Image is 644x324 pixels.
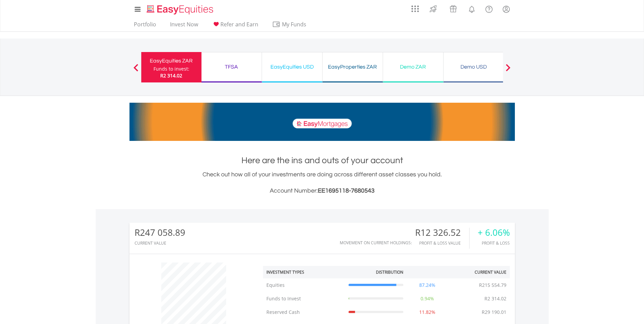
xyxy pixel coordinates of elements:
button: Next [501,67,515,74]
a: Portfolio [131,21,159,31]
a: My Profile [498,2,515,17]
a: Vouchers [443,2,463,14]
a: Notifications [463,2,480,15]
span: Refer and Earn [220,21,258,28]
td: 11.82% [407,305,448,319]
div: EasyProperties ZAR [327,62,379,72]
td: Equities [263,278,345,292]
img: EasyEquities_Logo.png [145,4,216,15]
div: R247 058.89 [135,228,185,238]
img: grid-menu-icon.svg [411,5,419,13]
div: Funds to invest: [153,66,189,72]
button: Previous [129,67,143,74]
a: AppsGrid [407,2,423,13]
div: Profit & Loss Value [415,241,469,245]
div: Demo ZAR [387,62,439,72]
div: R12 326.52 [415,228,469,238]
div: Distribution [376,269,403,275]
th: Investment Types [263,266,345,278]
span: EE1695118-7680543 [318,188,375,194]
a: Home page [144,2,216,15]
div: CURRENT VALUE [135,241,185,245]
td: Reserved Cash [263,305,345,319]
a: FAQ's and Support [480,2,498,15]
th: Current Value [448,266,510,278]
div: TFSA [206,62,258,72]
a: Invest Now [167,21,201,31]
a: Refer and Earn [209,21,261,31]
div: Check out how all of your investments are doing across different asset classes you hold. [129,170,515,196]
td: 87.24% [407,278,448,292]
td: Funds to Invest [263,292,345,305]
td: 0.94% [407,292,448,305]
div: EasyEquities ZAR [145,56,197,66]
img: vouchers-v2.svg [448,3,459,14]
div: EasyEquities USD [266,62,318,72]
td: R215 554.79 [476,278,510,292]
td: R29 190.01 [478,305,510,319]
img: EasyMortage Promotion Banner [129,103,515,141]
div: Movement on Current Holdings: [340,241,412,245]
span: R2 314.02 [160,72,182,79]
div: + 6.06% [478,228,510,238]
span: My Funds [272,20,316,29]
div: Demo USD [448,62,500,72]
h3: Account Number: [129,186,515,196]
img: thrive-v2.svg [428,3,439,14]
div: Profit & Loss [478,241,510,245]
h1: Here are the ins and outs of your account [129,154,515,167]
td: R2 314.02 [481,292,510,305]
